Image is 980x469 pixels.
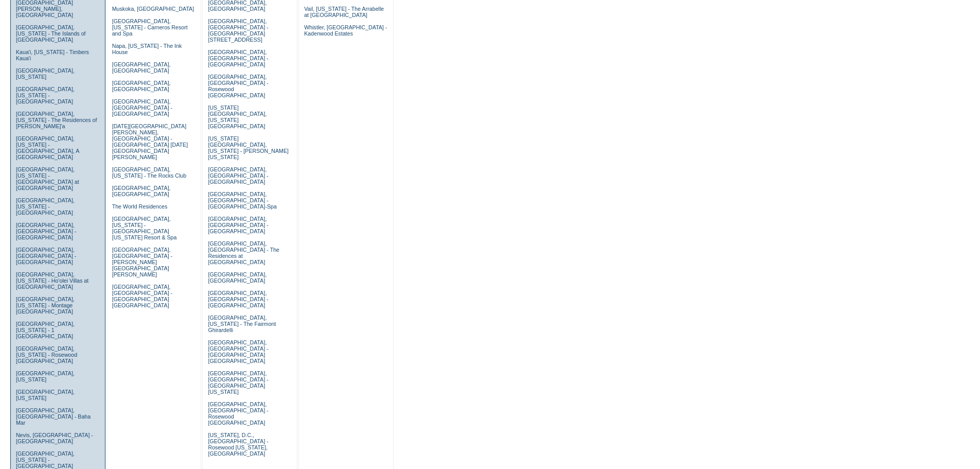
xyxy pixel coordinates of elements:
a: [GEOGRAPHIC_DATA], [US_STATE] - Ho'olei Villas at [GEOGRAPHIC_DATA] [16,271,88,290]
a: [GEOGRAPHIC_DATA], [GEOGRAPHIC_DATA] - The Residences at [GEOGRAPHIC_DATA] [208,240,279,265]
a: [GEOGRAPHIC_DATA], [US_STATE] - [GEOGRAPHIC_DATA] [16,197,75,216]
a: [GEOGRAPHIC_DATA], [GEOGRAPHIC_DATA] - [GEOGRAPHIC_DATA] [208,166,268,185]
a: [GEOGRAPHIC_DATA], [GEOGRAPHIC_DATA] - [PERSON_NAME][GEOGRAPHIC_DATA][PERSON_NAME] [112,247,172,277]
a: [GEOGRAPHIC_DATA], [US_STATE] - The Residences of [PERSON_NAME]'a [16,111,97,129]
a: Vail, [US_STATE] - The Arrabelle at [GEOGRAPHIC_DATA] [304,6,384,18]
a: [GEOGRAPHIC_DATA], [GEOGRAPHIC_DATA] - [GEOGRAPHIC_DATA] [US_STATE] [208,370,268,395]
a: [US_STATE][GEOGRAPHIC_DATA], [US_STATE][GEOGRAPHIC_DATA] [208,105,266,129]
a: Muskoka, [GEOGRAPHIC_DATA] [112,6,194,12]
a: Whistler, [GEOGRAPHIC_DATA] - Kadenwood Estates [304,24,387,37]
a: [DATE][GEOGRAPHIC_DATA][PERSON_NAME], [GEOGRAPHIC_DATA] - [GEOGRAPHIC_DATA] [DATE][GEOGRAPHIC_DAT... [112,123,188,160]
a: [GEOGRAPHIC_DATA], [US_STATE] - Rosewood [GEOGRAPHIC_DATA] [16,345,77,364]
a: [GEOGRAPHIC_DATA], [GEOGRAPHIC_DATA] [112,80,171,92]
a: Kaua'i, [US_STATE] - Timbers Kaua'i [16,49,89,61]
a: [GEOGRAPHIC_DATA], [GEOGRAPHIC_DATA] - [GEOGRAPHIC_DATA][STREET_ADDRESS] [208,18,268,43]
a: [GEOGRAPHIC_DATA], [US_STATE] - [GEOGRAPHIC_DATA] [16,450,75,469]
a: [US_STATE][GEOGRAPHIC_DATA], [US_STATE] - [PERSON_NAME] [US_STATE] [208,135,289,160]
a: [GEOGRAPHIC_DATA], [GEOGRAPHIC_DATA] - [GEOGRAPHIC_DATA] [16,247,76,265]
a: [GEOGRAPHIC_DATA], [US_STATE] - Montage [GEOGRAPHIC_DATA] [16,296,75,315]
a: [GEOGRAPHIC_DATA], [US_STATE] [16,370,75,383]
a: [GEOGRAPHIC_DATA], [GEOGRAPHIC_DATA] - Rosewood [GEOGRAPHIC_DATA] [208,74,268,98]
a: [US_STATE], D.C., [GEOGRAPHIC_DATA] - Rosewood [US_STATE], [GEOGRAPHIC_DATA] [208,432,268,457]
a: [GEOGRAPHIC_DATA], [US_STATE] - [GEOGRAPHIC_DATA] at [GEOGRAPHIC_DATA] [16,166,79,191]
a: [GEOGRAPHIC_DATA], [US_STATE] - The Rocks Club [112,166,187,179]
a: [GEOGRAPHIC_DATA], [US_STATE] - The Islands of [GEOGRAPHIC_DATA] [16,24,86,43]
a: [GEOGRAPHIC_DATA], [US_STATE] - The Fairmont Ghirardelli [208,315,276,333]
a: [GEOGRAPHIC_DATA], [US_STATE] - [GEOGRAPHIC_DATA] [16,86,75,105]
a: [GEOGRAPHIC_DATA], [GEOGRAPHIC_DATA] - [GEOGRAPHIC_DATA] [16,222,76,240]
a: [GEOGRAPHIC_DATA], [GEOGRAPHIC_DATA] - [GEOGRAPHIC_DATA] [208,216,268,234]
a: [GEOGRAPHIC_DATA], [US_STATE] - 1 [GEOGRAPHIC_DATA] [16,321,75,339]
a: [GEOGRAPHIC_DATA], [GEOGRAPHIC_DATA] - [GEOGRAPHIC_DATA] [208,290,268,308]
a: [GEOGRAPHIC_DATA], [GEOGRAPHIC_DATA] - Baha Mar [16,407,91,426]
a: [GEOGRAPHIC_DATA], [GEOGRAPHIC_DATA] - [GEOGRAPHIC_DATA] [GEOGRAPHIC_DATA] [112,284,172,308]
a: [GEOGRAPHIC_DATA], [US_STATE] [16,67,75,80]
a: Napa, [US_STATE] - The Ink House [112,43,182,55]
a: Nevis, [GEOGRAPHIC_DATA] - [GEOGRAPHIC_DATA] [16,432,93,444]
a: [GEOGRAPHIC_DATA], [US_STATE] - Carneros Resort and Spa [112,18,188,37]
a: [GEOGRAPHIC_DATA], [GEOGRAPHIC_DATA] - [GEOGRAPHIC_DATA]-Spa [208,191,276,210]
a: [GEOGRAPHIC_DATA], [US_STATE] - [GEOGRAPHIC_DATA] [US_STATE] Resort & Spa [112,216,177,240]
a: [GEOGRAPHIC_DATA], [GEOGRAPHIC_DATA] [112,185,171,197]
a: [GEOGRAPHIC_DATA], [GEOGRAPHIC_DATA] - Rosewood [GEOGRAPHIC_DATA] [208,401,268,426]
a: [GEOGRAPHIC_DATA], [GEOGRAPHIC_DATA] - [GEOGRAPHIC_DATA] [112,98,172,117]
a: [GEOGRAPHIC_DATA], [GEOGRAPHIC_DATA] - [GEOGRAPHIC_DATA] [208,49,268,67]
a: The World Residences [112,203,168,210]
a: [GEOGRAPHIC_DATA], [US_STATE] [16,389,75,401]
a: [GEOGRAPHIC_DATA], [GEOGRAPHIC_DATA] [112,61,171,74]
a: [GEOGRAPHIC_DATA], [GEOGRAPHIC_DATA] [208,271,266,284]
a: [GEOGRAPHIC_DATA], [US_STATE] - [GEOGRAPHIC_DATA], A [GEOGRAPHIC_DATA] [16,135,79,160]
a: [GEOGRAPHIC_DATA], [GEOGRAPHIC_DATA] - [GEOGRAPHIC_DATA] [GEOGRAPHIC_DATA] [208,339,268,364]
